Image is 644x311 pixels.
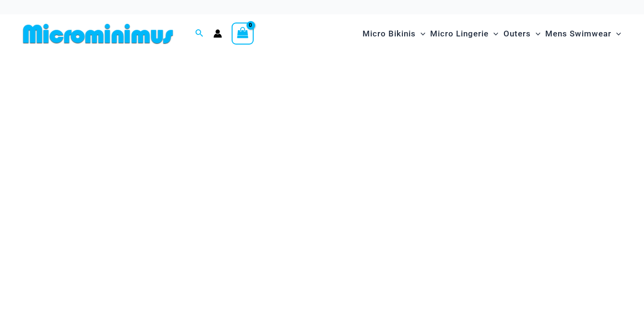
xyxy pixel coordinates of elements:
[416,22,425,46] span: Menu Toggle
[363,22,416,46] span: Micro Bikinis
[428,19,501,48] a: Micro LingerieMenu ToggleMenu Toggle
[359,18,625,50] nav: Site Navigation
[611,22,621,46] span: Menu Toggle
[489,22,498,46] span: Menu Toggle
[430,22,489,46] span: Micro Lingerie
[501,19,543,48] a: OutersMenu ToggleMenu Toggle
[543,19,623,48] a: Mens SwimwearMenu ToggleMenu Toggle
[360,19,428,48] a: Micro BikinisMenu ToggleMenu Toggle
[195,28,204,40] a: Search icon link
[232,23,254,45] a: View Shopping Cart, empty
[19,23,177,45] img: MM SHOP LOGO FLAT
[531,22,540,46] span: Menu Toggle
[503,22,531,46] span: Outers
[213,29,222,38] a: Account icon link
[545,22,611,46] span: Mens Swimwear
